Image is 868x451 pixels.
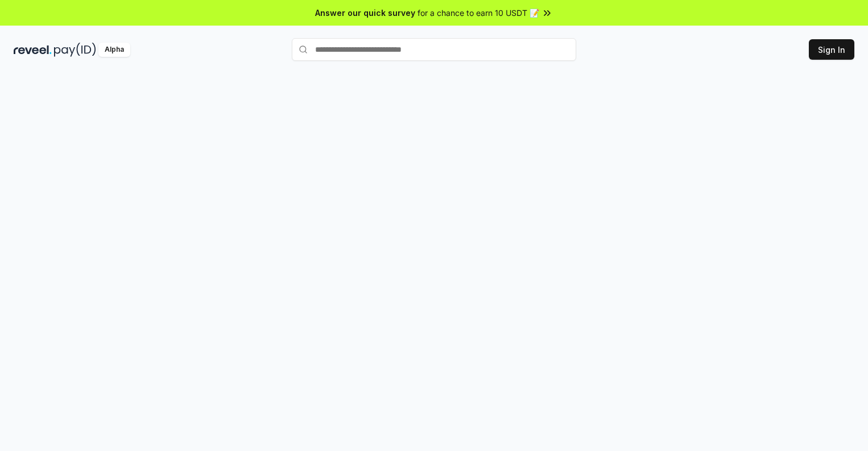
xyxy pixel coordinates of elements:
[98,43,130,57] div: Alpha
[809,39,854,60] button: Sign In
[54,43,96,57] img: pay_id
[315,7,415,19] span: Answer our quick survey
[418,7,539,19] span: for a chance to earn 10 USDT 📝
[14,43,52,57] img: reveel_dark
